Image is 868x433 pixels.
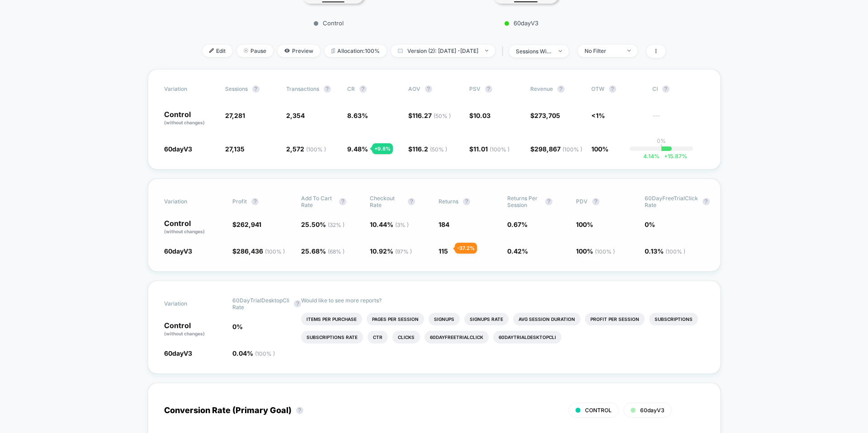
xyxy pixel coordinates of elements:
span: 100 % [576,221,593,228]
span: 0 % [645,221,655,228]
span: 0.04 % [232,349,275,357]
span: --- [652,113,704,126]
span: Sessions [225,85,248,92]
li: Subscriptions Rate [301,331,363,344]
span: (without changes) [164,229,205,234]
span: 60dayV3 [164,247,192,255]
span: Transactions [286,85,319,92]
span: ( 100 % ) [306,146,326,153]
img: edit [209,48,214,53]
button: ? [557,85,565,93]
span: 4.14 % [643,153,660,160]
span: 11.01 [473,145,509,153]
p: 0% [657,137,666,144]
span: Variation [164,195,214,208]
span: (without changes) [164,331,205,336]
img: end [485,50,488,52]
span: Allocation: 100% [325,45,387,57]
li: 60DayFreeTrialClick [425,331,489,344]
span: 25.68 % [301,247,344,255]
span: $ [530,145,582,153]
span: PDV [576,198,588,205]
span: 286,436 [236,247,285,255]
span: ( 100 % ) [562,146,582,153]
span: $ [408,112,451,119]
span: 0 % [232,323,243,330]
img: end [559,50,562,52]
img: end [627,50,631,52]
button: ? [324,85,331,93]
span: ( 97 % ) [395,248,412,255]
li: Avg Session Duration [513,313,580,325]
span: 0.42 % [507,247,528,255]
span: 298,867 [534,145,582,153]
p: 60dayV3 [442,19,600,27]
span: 0.13 % [645,247,685,255]
button: ? [339,198,346,205]
span: 25.50 % [301,221,344,228]
span: 2,572 [286,145,326,153]
li: Ctr [368,331,388,344]
span: Version (2): [DATE] - [DATE] [391,45,495,57]
span: 60DayFreeTrialClick rate [645,195,698,208]
span: ( 100 % ) [490,146,509,153]
p: Control [164,111,216,126]
span: 2,354 [286,112,305,119]
span: $ [232,247,285,255]
span: 15.87 % [660,153,687,160]
span: 27,281 [225,112,245,119]
p: Control [164,322,224,337]
span: 100 % [576,247,615,255]
span: CI [652,85,702,93]
span: Pause [237,45,273,57]
span: <1% [591,112,605,119]
button: ? [359,85,367,93]
span: + [664,153,668,160]
span: Variation [164,85,214,93]
button: ? [485,85,492,93]
span: Preview [278,45,320,57]
span: 0.67 % [507,221,528,228]
span: ( 50 % ) [434,113,451,119]
span: ( 3 % ) [395,221,409,228]
img: end [244,48,248,53]
span: ( 68 % ) [328,248,344,255]
span: ( 32 % ) [328,221,344,228]
p: Control [250,19,408,27]
button: ? [609,85,616,93]
span: ( 100 % ) [265,248,285,255]
li: Subscriptions [649,313,698,325]
li: Signups [429,313,460,325]
span: Edit [203,45,232,57]
span: 27,135 [225,145,245,153]
li: Pages Per Session [367,313,424,325]
span: Variation [164,297,214,311]
span: 100% [591,145,609,153]
button: ? [296,407,303,414]
span: 8.63 % [347,112,368,119]
span: Add To Cart Rate [301,195,335,208]
span: Checkout Rate [370,195,403,208]
span: 116.2 [412,145,447,153]
span: 9.48 % [347,145,368,153]
span: $ [408,145,447,153]
span: ( 100 % ) [595,248,615,255]
li: 60DayTrialDesktopCli [493,331,561,344]
span: ( 100 % ) [255,350,275,357]
span: $ [469,112,491,119]
p: | [660,144,662,151]
span: 60dayV3 [164,145,192,153]
span: AOV [408,85,420,92]
button: ? [251,198,259,205]
span: 184 [439,221,449,228]
span: Revenue [530,85,553,92]
span: 60DayTrialDesktopCli rate [232,297,289,311]
span: 60dayV3 [164,349,192,357]
span: 273,705 [534,112,560,119]
span: CONTROL [585,407,612,414]
img: calendar [398,48,403,53]
span: 115 [439,247,448,255]
li: Profit Per Session [585,313,645,325]
button: ? [294,300,301,307]
span: $ [232,221,261,228]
